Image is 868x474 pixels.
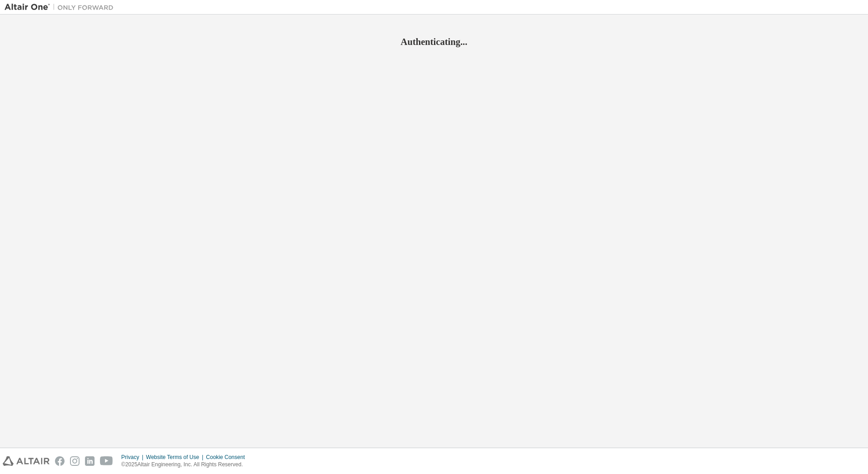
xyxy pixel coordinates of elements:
img: instagram.svg [70,456,80,466]
h2: Authenticating... [5,36,863,48]
img: altair_logo.svg [3,456,50,466]
p: © 2025 Altair Engineering, Inc. All Rights Reserved. [121,461,250,469]
div: Website Terms of Use [146,454,206,461]
img: facebook.svg [55,456,65,466]
img: youtube.svg [100,456,113,466]
img: linkedin.svg [85,456,95,466]
img: Altair One [5,3,118,12]
div: Cookie Consent [206,454,250,461]
div: Privacy [121,454,146,461]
